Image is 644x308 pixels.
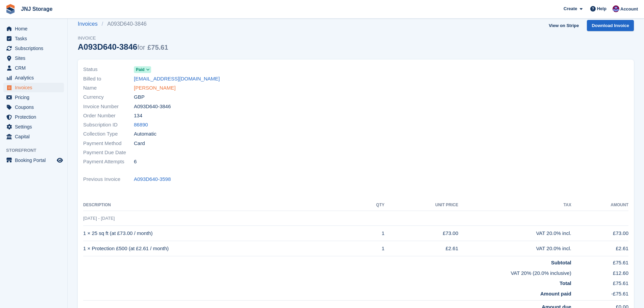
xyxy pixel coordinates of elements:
nav: breadcrumbs [78,20,168,28]
a: Invoices [78,20,102,28]
span: Create [564,5,577,12]
span: Help [597,5,606,12]
a: 86890 [134,121,148,129]
span: for [137,44,145,51]
td: 1 [358,241,384,256]
td: £75.61 [571,277,628,287]
span: Payment Due Date [83,149,134,157]
a: Download Invoice [587,20,634,31]
span: 6 [134,158,137,166]
a: menu [3,73,64,82]
a: Preview store [56,156,64,164]
span: Payment Attempts [83,158,134,166]
td: £2.61 [571,241,628,256]
a: View on Stripe [546,20,581,31]
img: stora-icon-8386f47178a22dfd0bd8f6a31ec36ba5ce8667c1dd55bd0f319d3a0aa187defe.svg [5,4,16,14]
span: Name [83,84,134,92]
td: £12.60 [571,267,628,277]
span: Home [15,24,55,33]
span: Sites [15,53,55,63]
span: Invoices [15,83,55,92]
span: Payment Method [83,140,134,147]
a: JNJ Storage [18,3,55,15]
span: GBP [134,93,145,101]
td: £75.61 [571,256,628,267]
a: Paid [134,66,151,73]
th: Tax [458,200,571,211]
th: QTY [358,200,384,211]
span: Previous Invoice [83,175,134,183]
span: Storefront [6,147,67,154]
span: Account [620,6,638,13]
span: Collection Type [83,130,134,138]
span: Invoice [78,35,168,42]
span: Subscriptions [15,44,55,53]
span: 134 [134,112,142,120]
a: menu [3,34,64,43]
td: VAT 20% (20.0% inclusive) [83,267,571,277]
a: [EMAIL_ADDRESS][DOMAIN_NAME] [134,75,220,83]
td: £2.61 [384,241,458,256]
span: Pricing [15,93,55,102]
th: Description [83,200,358,211]
a: menu [3,93,64,102]
span: Order Number [83,112,134,120]
td: -£75.61 [571,287,628,301]
a: menu [3,44,64,53]
span: Subscription ID [83,121,134,129]
strong: Subtotal [551,260,571,265]
span: Capital [15,132,55,141]
span: CRM [15,63,55,73]
span: Booking Portal [15,156,55,165]
span: £75.61 [147,44,168,51]
span: Analytics [15,73,55,82]
a: menu [3,24,64,33]
span: [DATE] - [DATE] [83,216,115,221]
div: VAT 20.0% incl. [458,230,571,237]
span: Automatic [134,130,157,138]
span: Coupons [15,102,55,112]
th: Amount [571,200,628,211]
strong: Amount paid [540,291,571,297]
td: £73.00 [571,226,628,241]
span: Status [83,66,134,73]
td: 1 × 25 sq ft (at £73.00 / month) [83,226,358,241]
a: menu [3,102,64,112]
div: A093D640-3846 [78,42,168,51]
span: Invoice Number [83,103,134,111]
a: menu [3,122,64,132]
a: menu [3,63,64,73]
a: menu [3,132,64,141]
a: menu [3,83,64,92]
span: Currency [83,93,134,101]
span: Tasks [15,34,55,43]
span: Settings [15,122,55,132]
span: Paid [136,67,144,73]
span: A093D640-3846 [134,103,171,111]
a: menu [3,53,64,63]
span: Protection [15,112,55,122]
span: Billed to [83,75,134,83]
td: 1 [358,226,384,241]
strong: Total [559,280,571,286]
div: VAT 20.0% incl. [458,245,571,253]
a: menu [3,156,64,165]
td: 1 × Protection £500 (at £2.61 / month) [83,241,358,256]
img: Jonathan Scrase [613,5,619,12]
a: menu [3,112,64,122]
a: A093D640-3598 [134,175,171,183]
span: Card [134,140,145,147]
td: £73.00 [384,226,458,241]
a: [PERSON_NAME] [134,84,175,92]
th: Unit Price [384,200,458,211]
